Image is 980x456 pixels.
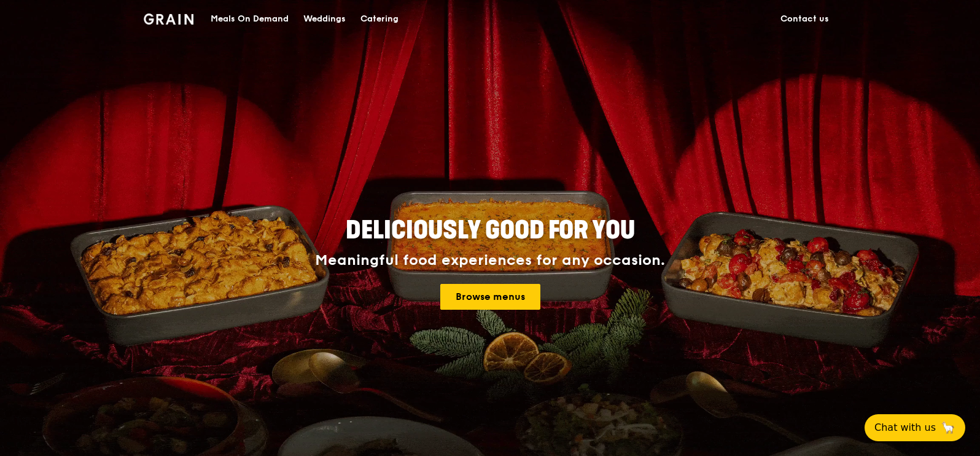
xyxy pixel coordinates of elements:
a: Browse menus [440,284,540,310]
div: Weddings [303,1,346,37]
span: 🦙 [941,420,955,435]
span: Chat with us [874,420,936,435]
a: Contact us [773,1,836,37]
button: Chat with us🦙 [865,414,965,441]
div: Meals On Demand [211,1,289,37]
span: Deliciously good for you [346,216,635,245]
img: Grain [144,14,193,25]
div: Meaningful food experiences for any occasion. [269,252,711,269]
a: Catering [353,1,406,37]
div: Catering [360,1,399,37]
a: Weddings [296,1,353,37]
